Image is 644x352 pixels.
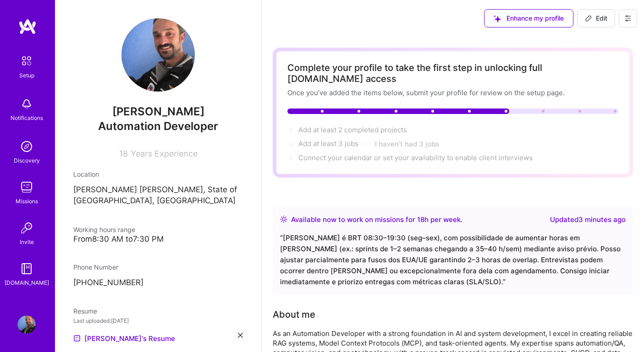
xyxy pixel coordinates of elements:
[375,139,439,149] button: I haven't had 3 jobs
[17,137,36,156] img: discovery
[73,307,97,315] span: Resume
[17,219,36,237] img: Invite
[16,196,38,206] div: Missions
[17,260,36,278] img: guide book
[585,14,607,23] span: Edit
[298,125,407,134] span: Add at least 2 completed projects
[577,9,615,27] button: Edit
[280,216,287,223] img: Availability
[280,233,626,287] div: “ [PERSON_NAME] é BRT 08:30–19:30 (seg–sex), com possibilidade de aumentar horas em [PERSON_NAME]...
[287,62,618,84] div: Complete your profile to take the first step in unlocking full [DOMAIN_NAME] access
[20,237,34,247] div: Invite
[73,169,243,179] div: Location
[73,316,243,325] div: Last uploaded: [DATE]
[119,149,128,158] span: 18
[73,105,243,119] span: [PERSON_NAME]
[291,214,462,225] div: Available now to work on missions for h per week .
[73,184,243,206] p: [PERSON_NAME] [PERSON_NAME], State of [GEOGRAPHIC_DATA], [GEOGRAPHIC_DATA]
[5,278,49,287] div: [DOMAIN_NAME]
[73,234,243,244] div: From 8:30 AM to 7:30 PM
[15,315,38,334] a: User Avatar
[17,178,36,196] img: teamwork
[287,88,618,97] div: Once you’ve added the items below, submit your profile for review on the setup page.
[73,335,81,342] img: Resume
[273,308,315,321] div: About me
[73,263,118,271] span: Phone Number
[550,214,626,225] div: Updated 3 minutes ago
[17,51,36,70] img: setup
[98,119,218,133] span: Automation Developer
[298,153,533,162] span: Connect your calendar or set your availability to enable client interviews
[238,333,243,338] i: icon Close
[298,139,358,148] span: Add at least 3 jobs
[19,70,34,80] div: Setup
[131,149,198,158] span: Years Experience
[17,315,36,334] img: User Avatar
[14,156,40,165] div: Discovery
[18,18,37,35] img: logo
[121,18,195,92] img: User Avatar
[73,277,243,288] p: [PHONE_NUMBER]
[73,333,175,344] a: [PERSON_NAME]'s Resume
[73,226,135,233] span: Working hours range
[17,95,36,113] img: bell
[11,113,43,123] div: Notifications
[417,215,424,224] span: 18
